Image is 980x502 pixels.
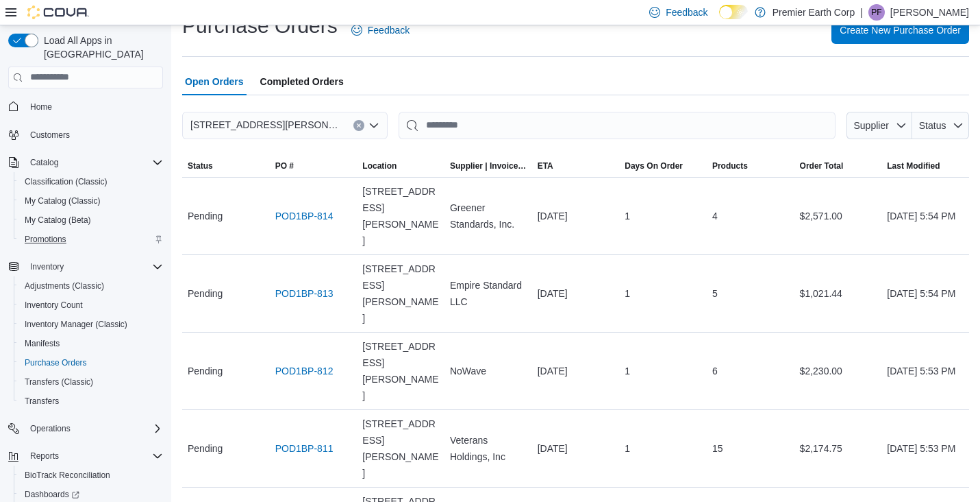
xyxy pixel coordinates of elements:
[19,316,163,333] span: Inventory Manager (Classic)
[25,470,110,481] span: BioTrack Reconciliation
[532,155,620,177] button: ETA
[25,234,66,245] span: Promotions
[912,112,969,139] button: Status
[444,194,532,238] div: Greener Standards, Inc.
[19,393,163,409] span: Transfers
[719,5,748,19] input: Dark Mode
[25,126,163,143] span: Customers
[712,285,718,302] span: 5
[444,155,532,177] button: Supplier | Invoice Number
[14,315,168,334] button: Inventory Manager (Classic)
[185,68,244,95] span: Open Orders
[881,155,969,177] button: Last Modified
[666,5,707,19] span: Feedback
[854,120,889,131] span: Supplier
[846,112,912,139] button: Supplier
[532,357,620,385] div: [DATE]
[887,160,940,171] span: Last Modified
[625,363,630,379] span: 1
[346,16,415,44] a: Feedback
[25,280,104,291] span: Adjustments (Classic)
[25,396,59,407] span: Transfers
[794,202,882,230] div: $2,571.00
[707,155,794,177] button: Products
[19,212,97,228] a: My Catalog (Beta)
[719,19,720,20] span: Dark Mode
[450,160,527,171] span: Supplier | Invoice Number
[190,117,340,133] span: [STREET_ADDRESS][PERSON_NAME]
[444,357,532,385] div: NoWave
[14,392,168,411] button: Transfers
[772,4,855,21] p: Premier Earth Corp
[831,16,969,44] button: Create New Purchase Order
[19,374,99,390] a: Transfers (Classic)
[14,466,168,485] button: BioTrack Reconciliation
[270,155,357,177] button: PO #
[19,355,92,371] a: Purchase Orders
[19,297,88,313] a: Inventory Count
[25,259,69,275] button: Inventory
[14,276,168,296] button: Adjustments (Classic)
[275,285,334,302] a: POD1BP-813
[19,174,163,190] span: Classification (Classic)
[19,174,113,190] a: Classification (Classic)
[25,98,163,115] span: Home
[881,202,969,230] div: [DATE] 5:54 PM
[25,357,87,368] span: Purchase Orders
[860,4,863,21] p: |
[712,160,748,171] span: Products
[362,160,397,171] div: Location
[868,4,885,21] div: Pauline Fonzi
[19,231,163,248] span: Promotions
[625,440,630,457] span: 1
[14,334,168,353] button: Manifests
[19,335,65,352] a: Manifests
[890,4,969,21] p: [PERSON_NAME]
[362,338,439,404] span: [STREET_ADDRESS][PERSON_NAME]
[275,208,334,224] a: POD1BP-814
[19,231,72,248] a: Promotions
[188,363,223,379] span: Pending
[19,393,64,409] a: Transfers
[532,202,620,230] div: [DATE]
[444,427,532,470] div: Veterans Holdings, Inc
[625,285,630,302] span: 1
[357,155,444,177] button: Location
[188,208,223,224] span: Pending
[19,374,163,390] span: Transfers (Classic)
[3,125,168,145] button: Customers
[19,297,163,313] span: Inventory Count
[25,176,108,187] span: Classification (Classic)
[871,4,881,21] span: PF
[182,12,338,40] h1: Purchase Orders
[25,376,93,387] span: Transfers (Classic)
[362,416,439,481] span: [STREET_ADDRESS][PERSON_NAME]
[19,467,116,483] a: BioTrack Reconciliation
[399,112,835,139] input: This is a search bar. After typing your query, hit enter to filter the results lower in the page.
[712,363,718,379] span: 6
[368,23,410,37] span: Feedback
[25,154,64,171] button: Catalog
[27,5,89,19] img: Cova
[188,160,213,171] span: Status
[19,335,163,352] span: Manifests
[14,191,168,211] button: My Catalog (Classic)
[30,423,71,434] span: Operations
[794,357,882,385] div: $2,230.00
[14,211,168,230] button: My Catalog (Beta)
[19,467,163,483] span: BioTrack Reconciliation
[881,357,969,385] div: [DATE] 5:53 PM
[275,440,334,457] a: POD1BP-811
[353,120,364,131] button: Clear input
[25,154,163,171] span: Catalog
[275,363,334,379] a: POD1BP-812
[30,261,64,272] span: Inventory
[3,257,168,276] button: Inventory
[25,420,163,437] span: Operations
[25,259,163,275] span: Inventory
[38,34,163,61] span: Load All Apps in [GEOGRAPHIC_DATA]
[881,280,969,307] div: [DATE] 5:54 PM
[30,451,59,462] span: Reports
[19,193,163,209] span: My Catalog (Classic)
